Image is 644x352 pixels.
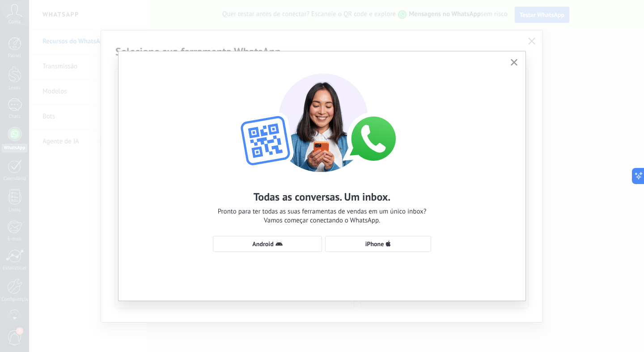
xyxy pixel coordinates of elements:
[218,207,427,225] span: Pronto para ter todas as suas ferramentas de vendas em um único inbox? Vamos começar conectando o...
[254,190,391,204] h2: Todas as conversas. Um inbox.
[365,241,384,247] span: iPhone
[224,65,420,172] img: wa-lite-select-device.png
[252,241,273,247] span: Android
[213,236,322,252] button: Android
[325,236,431,252] button: iPhone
